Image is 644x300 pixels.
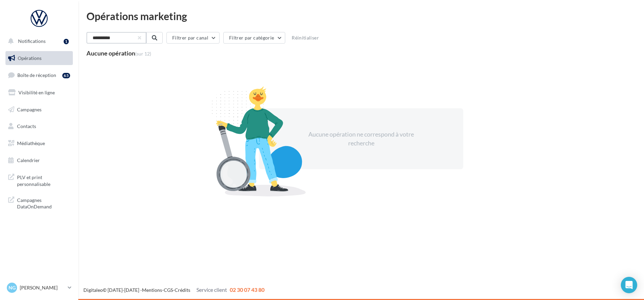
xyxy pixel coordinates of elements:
[4,193,74,213] a: Campagnes DataOnDemand
[64,39,69,44] div: 1
[621,277,637,293] div: Open Intercom Messenger
[17,140,45,146] span: Médiathèque
[17,106,42,112] span: Campagnes
[4,68,74,82] a: Boîte de réception65
[135,51,151,57] span: (sur 12)
[196,286,227,293] span: Service client
[4,85,74,100] a: Visibilité en ligne
[86,11,636,21] div: Opérations marketing
[4,119,74,133] a: Contacts
[223,32,285,44] button: Filtrer par catégorie
[230,286,264,293] span: 02 30 07 43 80
[4,102,74,117] a: Campagnes
[4,153,74,168] a: Calendrier
[4,136,74,151] a: Médiathèque
[18,38,46,44] span: Notifications
[17,72,56,78] span: Boîte de réception
[5,281,73,294] a: NG [PERSON_NAME]
[142,287,162,293] a: Mentions
[20,284,65,291] p: [PERSON_NAME]
[18,90,55,95] span: Visibilité en ligne
[17,195,70,210] span: Campagnes DataOnDemand
[17,173,70,187] span: PLV et print personnalisable
[164,287,173,293] a: CGS
[4,170,74,190] a: PLV et print personnalisable
[303,130,420,147] div: Aucune opération ne correspond à votre recherche
[18,55,42,61] span: Opérations
[83,287,264,293] span: © [DATE]-[DATE] - - -
[83,287,103,293] a: Digitaleo
[86,50,151,56] div: Aucune opération
[289,34,322,42] button: Réinitialiser
[4,34,71,48] button: Notifications 1
[9,284,16,291] span: NG
[17,123,36,129] span: Contacts
[166,32,220,44] button: Filtrer par canal
[17,157,40,163] span: Calendrier
[62,73,70,78] div: 65
[4,51,74,65] a: Opérations
[175,287,190,293] a: Crédits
